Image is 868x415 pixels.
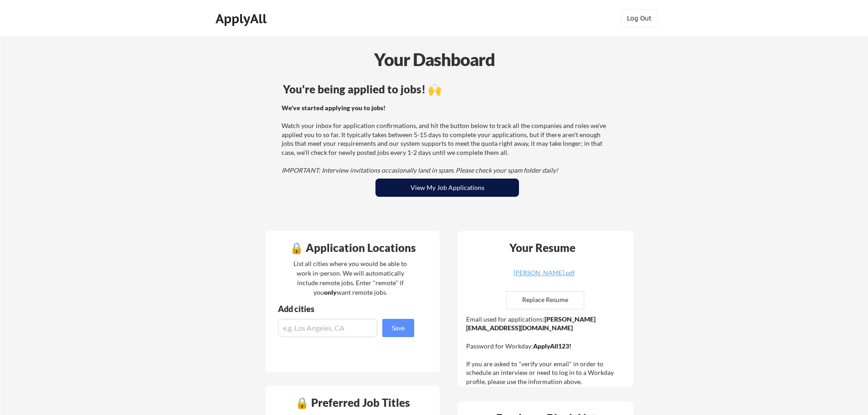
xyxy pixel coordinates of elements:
[621,9,657,27] button: Log Out
[268,242,437,253] div: 🔒 Application Locations
[282,166,558,174] em: IMPORTANT: Interview invitations occasionally land in spam. Please check your spam folder daily!
[288,259,413,297] div: List all cities where you would be able to work in-person. We will automatically include remote j...
[490,270,598,276] div: [PERSON_NAME].pdf
[283,84,611,95] div: You're being applied to jobs! 🙌
[466,315,627,386] div: Email used for applications: Password for Workday: If you are asked to "verify your email" in ord...
[533,342,571,350] strong: ApplyAll123!
[497,242,587,253] div: Your Resume
[466,315,596,332] strong: [PERSON_NAME][EMAIL_ADDRESS][DOMAIN_NAME]
[375,179,519,197] button: View My Job Applications
[278,319,377,337] input: e.g. Los Angeles, CA
[268,397,437,408] div: 🔒 Preferred Job Titles
[216,11,269,26] div: ApplyAll
[278,305,416,313] div: Add cities
[1,46,868,72] div: Your Dashboard
[282,103,610,175] div: Watch your inbox for application confirmations, and hit the button below to track all the compani...
[490,270,598,284] a: [PERSON_NAME].pdf
[324,288,337,296] strong: only
[382,319,414,337] button: Save
[282,104,385,112] strong: We've started applying you to jobs!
